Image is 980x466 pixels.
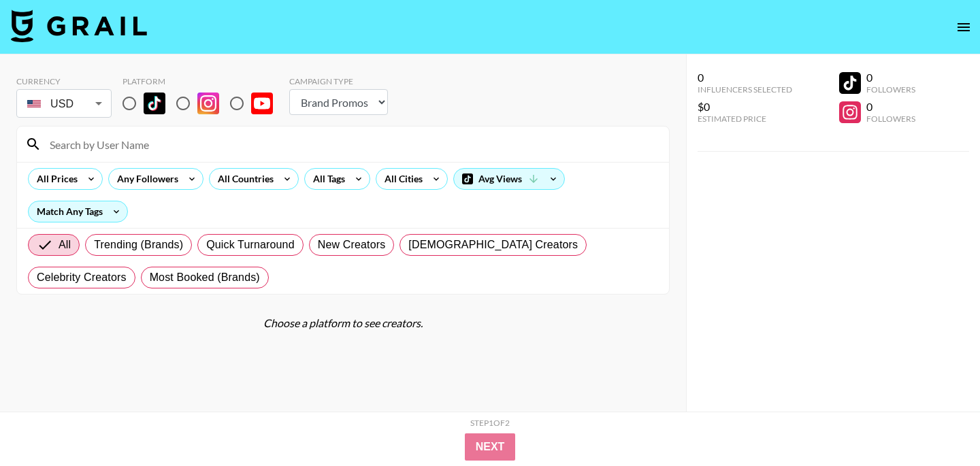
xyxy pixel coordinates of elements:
div: USD [19,92,109,116]
img: Instagram [197,93,219,114]
div: Currency [16,76,112,86]
div: Any Followers [109,169,181,189]
div: Campaign Type [289,76,388,86]
div: Step 1 of 2 [470,418,510,428]
input: Search by User Name [42,133,661,155]
div: All Prices [29,169,80,189]
span: All [59,237,71,253]
div: Influencers Selected [698,84,792,95]
span: [DEMOGRAPHIC_DATA] Creators [408,237,578,253]
img: YouTube [251,93,273,114]
div: 0 [698,71,792,84]
div: Followers [866,114,915,124]
span: Most Booked (Brands) [150,269,260,286]
span: New Creators [318,237,386,253]
div: 0 [866,100,915,114]
button: open drawer [950,14,977,41]
div: All Cities [376,169,425,189]
img: TikTok [144,93,165,114]
div: Platform [122,76,284,86]
span: Quick Turnaround [206,237,295,253]
div: $0 [698,100,792,114]
img: Grail Talent [11,10,147,42]
span: Celebrity Creators [37,269,127,286]
div: All Countries [210,169,276,189]
div: All Tags [305,169,348,189]
button: Next [465,433,516,461]
span: Trending (Brands) [94,237,183,253]
div: Estimated Price [698,114,792,124]
div: Match Any Tags [29,201,127,222]
div: Choose a platform to see creators. [16,316,670,330]
div: Followers [866,84,915,95]
div: Avg Views [454,169,564,189]
div: 0 [866,71,915,84]
iframe: Drift Widget Chat Controller [912,398,964,450]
